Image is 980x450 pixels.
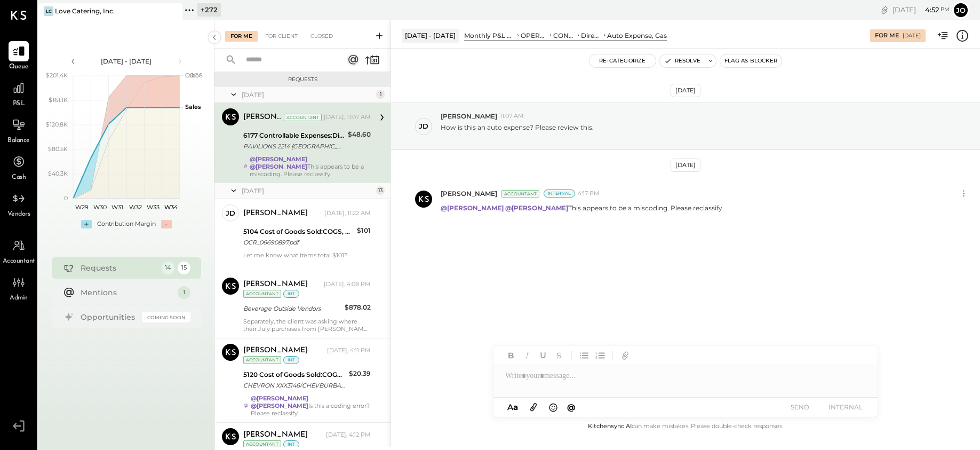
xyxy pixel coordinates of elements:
div: OCR_06690897.pdf [243,237,354,248]
div: JD [226,208,235,218]
div: 13 [376,186,385,195]
button: Jo [952,2,969,19]
a: Accountant [1,235,37,266]
button: Unordered List [577,349,591,362]
div: Accountant [243,440,281,448]
div: 14 [162,262,174,274]
a: Balance [1,115,37,146]
button: Italic [520,349,534,362]
strong: @[PERSON_NAME] [251,402,308,409]
button: @ [564,400,579,414]
div: - [161,220,172,228]
button: Add URL [618,349,632,362]
div: For Me [875,31,899,40]
div: [PERSON_NAME] [243,430,308,440]
text: Sales [185,103,201,110]
span: Admin [10,294,28,303]
div: + [81,220,92,228]
div: [DATE], 4:12 PM [326,431,371,439]
text: W31 [111,203,123,211]
div: Coming Soon [142,312,190,322]
div: Accountant [243,356,281,364]
a: Queue [1,41,37,72]
span: [PERSON_NAME] [441,189,497,198]
strong: @[PERSON_NAME] [251,394,308,402]
div: [PERSON_NAME] [243,279,308,290]
div: CONTROLLABLE EXPENSES [553,31,576,40]
span: @ [567,402,576,412]
div: Auto Expense, Gas [607,31,667,40]
div: Beverage Outside Vendors [243,303,341,314]
a: Cash [1,152,37,183]
div: JD [419,121,428,131]
button: Resolve [660,54,705,67]
div: [PERSON_NAME] [243,208,308,219]
strong: @[PERSON_NAME] [250,163,307,170]
div: 15 [178,262,190,274]
div: Let me know what items total $101? [243,251,371,259]
text: $201.4K [46,72,68,79]
div: $20.39 [349,368,371,379]
div: [DATE] [671,159,700,172]
div: [DATE] [242,90,373,99]
div: [DATE] [903,32,921,40]
div: [DATE] - [DATE] [81,57,172,66]
span: Vendors [7,210,30,219]
strong: @[PERSON_NAME] [505,204,568,212]
span: Queue [9,62,29,72]
div: Love Catering, Inc. [55,6,115,15]
text: W33 [147,203,160,211]
div: [PERSON_NAME] [243,112,282,123]
button: Bold [504,349,518,362]
div: copy link [879,4,890,15]
div: Requests [81,263,156,273]
div: $48.60 [348,129,371,140]
div: 1 [376,90,385,99]
text: 0 [64,194,68,202]
span: a [513,402,518,412]
div: [DATE] [893,5,950,15]
div: Contribution Margin [97,220,156,228]
div: Mentions [81,287,172,298]
div: Internal [544,190,575,198]
text: $80.5K [48,145,68,153]
span: Accountant [3,257,35,266]
span: [PERSON_NAME] [441,112,497,121]
div: [DATE], 11:07 AM [324,113,371,122]
text: $40.3K [48,170,68,177]
div: Opportunities [81,312,137,322]
button: Re-Categorize [589,54,656,67]
button: Strikethrough [552,349,566,362]
div: How is this an auto expense? Please review this. [441,123,594,132]
div: Requests [220,76,385,83]
div: [DATE], 4:08 PM [324,280,371,289]
div: PAVILIONS 2214 [GEOGRAPHIC_DATA][PERSON_NAME]-71091-22140023 [PHONE_NUMBER] PAVILIONS #2214 [GEOG... [243,141,345,152]
a: Vendors [1,188,37,219]
button: SEND [778,400,821,414]
button: INTERNAL [824,400,867,414]
div: [DATE] [242,186,373,195]
span: P&L [13,99,25,109]
div: OPERATING EXPENSES (EBITDA) [521,31,548,40]
strong: @[PERSON_NAME] [250,155,307,163]
div: [PERSON_NAME] [243,345,308,356]
text: $161.1K [49,96,68,104]
span: Cash [12,173,26,183]
text: W29 [75,203,89,211]
div: For Me [225,31,258,42]
div: [DATE], 4:11 PM [327,346,371,355]
text: Labor [185,72,201,79]
div: For Client [260,31,303,42]
div: Accountant [243,290,281,298]
div: int [283,440,299,448]
div: 1 [178,286,190,299]
button: Aa [504,401,521,413]
text: $120.8K [46,121,68,128]
p: This appears to be a miscoding. Please reclassify. [441,203,724,212]
strong: @[PERSON_NAME] [441,204,504,212]
div: + 272 [197,3,221,17]
a: Admin [1,272,37,303]
div: Accountant [284,114,322,121]
button: Flag as Blocker [720,54,782,67]
text: W32 [129,203,141,211]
